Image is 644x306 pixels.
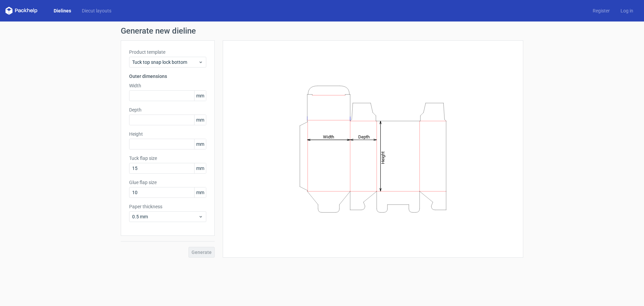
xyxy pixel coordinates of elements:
span: mm [194,91,206,101]
tspan: Height [380,151,385,164]
span: 0.5 mm [132,213,198,220]
label: Width [129,82,206,89]
label: Height [129,131,206,137]
span: Tuck top snap lock bottom [132,59,198,65]
tspan: Width [323,134,334,139]
a: Diecut layouts [76,7,117,14]
span: mm [194,163,206,173]
label: Product template [129,49,206,55]
span: mm [194,187,206,198]
h1: Generate new dieline [121,27,523,35]
a: Dielines [48,7,76,14]
a: Log in [615,7,639,14]
tspan: Depth [358,134,370,139]
label: Paper thickness [129,203,206,210]
h3: Outer dimensions [129,73,206,80]
label: Depth [129,106,206,113]
span: mm [194,115,206,125]
a: Register [587,7,615,14]
label: Glue flap size [129,179,206,186]
label: Tuck flap size [129,155,206,162]
span: mm [194,139,206,149]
